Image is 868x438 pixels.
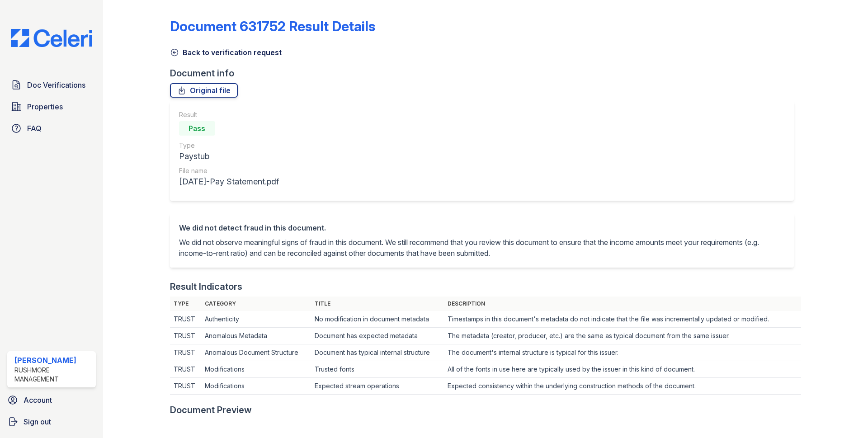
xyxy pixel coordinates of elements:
[170,18,375,34] a: Document 631752 Result Details
[201,297,311,311] th: Category
[311,361,444,378] td: Trusted fonts
[179,166,279,175] div: File name
[170,47,282,58] a: Back to verification request
[27,101,63,112] span: Properties
[201,311,311,328] td: Authenticity
[444,361,801,378] td: All of the fonts in use here are typically used by the issuer in this kind of document.
[7,119,96,137] a: FAQ
[170,297,202,311] th: Type
[14,355,92,366] div: [PERSON_NAME]
[170,67,801,80] div: Document info
[14,366,92,384] div: Rushmore Management
[4,391,99,409] a: Account
[201,361,311,378] td: Modifications
[4,413,99,431] a: Sign out
[179,150,279,163] div: Paystub
[179,175,279,188] div: [DATE]-Pay Statement.pdf
[179,121,215,136] div: Pass
[830,402,859,429] iframe: chat widget
[179,222,785,233] div: We did not detect fraud in this document.
[311,344,444,361] td: Document has typical internal structure
[311,311,444,328] td: No modification in document metadata
[24,395,52,405] span: Account
[170,361,202,378] td: TRUST
[179,110,279,119] div: Result
[444,311,801,328] td: Timestamps in this document's metadata do not indicate that the file was incrementally updated or...
[444,378,801,395] td: Expected consistency within the underlying construction methods of the document.
[444,344,801,361] td: The document's internal structure is typical for this issuer.
[311,378,444,395] td: Expected stream operations
[170,378,202,395] td: TRUST
[27,123,42,134] span: FAQ
[170,328,202,344] td: TRUST
[201,378,311,395] td: Modifications
[7,98,96,116] a: Properties
[7,76,96,94] a: Doc Verifications
[311,328,444,344] td: Document has expected metadata
[170,83,238,98] a: Original file
[311,297,444,311] th: Title
[170,311,202,328] td: TRUST
[179,141,279,150] div: Type
[24,416,51,427] span: Sign out
[27,80,85,90] span: Doc Verifications
[170,404,252,416] div: Document Preview
[444,297,801,311] th: Description
[179,237,785,259] p: We did not observe meaningful signs of fraud in this document. We still recommend that you review...
[170,280,242,293] div: Result Indicators
[444,328,801,344] td: The metadata (creator, producer, etc.) are the same as typical document from the same issuer.
[201,344,311,361] td: Anomalous Document Structure
[170,344,202,361] td: TRUST
[201,328,311,344] td: Anomalous Metadata
[4,29,99,47] img: CE_Logo_Blue-a8612792a0a2168367f1c8372b55b34899dd931a85d93a1a3d3e32e68fde9ad4.png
